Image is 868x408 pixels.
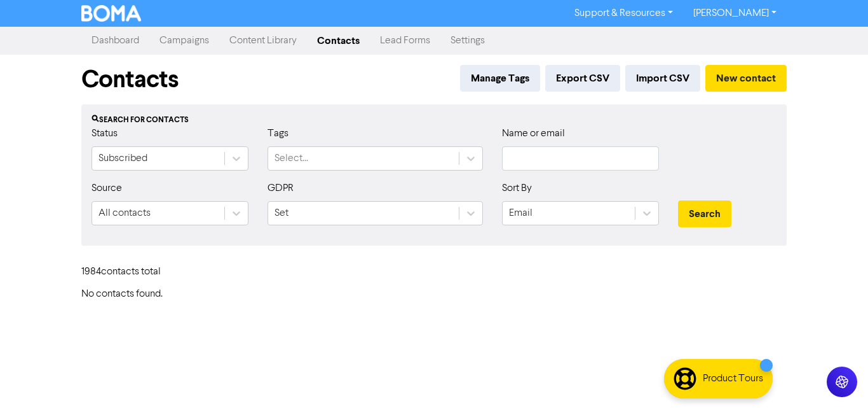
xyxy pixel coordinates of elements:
[92,181,122,196] label: Source
[81,28,149,53] a: Dashboard
[370,28,440,53] a: Lead Forms
[545,65,620,92] button: Export CSV
[804,347,868,408] iframe: Chat Widget
[81,5,141,22] img: BOMA Logo
[92,126,118,141] label: Status
[275,206,288,221] div: Set
[92,115,776,126] div: Search for contacts
[678,200,731,227] button: Search
[564,3,683,24] a: Support & Resources
[149,28,219,53] a: Campaigns
[509,206,532,221] div: Email
[502,181,532,196] label: Sort By
[81,266,183,278] h6: 1984 contact s total
[98,206,151,221] div: All contacts
[307,28,370,53] a: Contacts
[683,3,787,24] a: [PERSON_NAME]
[460,65,540,92] button: Manage Tags
[268,181,294,196] label: GDPR
[81,65,179,94] h1: Contacts
[268,126,288,141] label: Tags
[440,28,495,53] a: Settings
[81,288,787,300] h6: No contacts found.
[625,65,700,92] button: Import CSV
[98,151,147,166] div: Subscribed
[705,65,787,92] button: New contact
[275,151,308,166] div: Select...
[219,28,307,53] a: Content Library
[502,126,565,141] label: Name or email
